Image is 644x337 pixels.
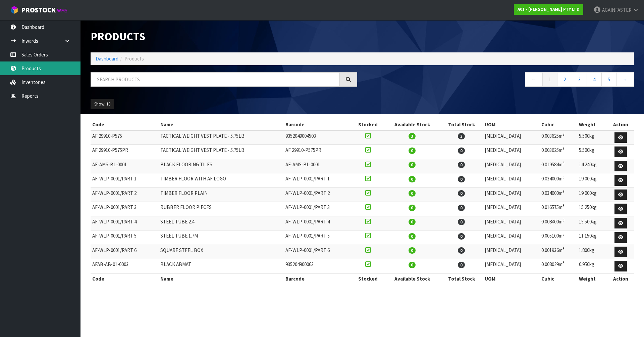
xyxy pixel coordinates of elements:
[10,6,18,14] img: cube-alt.png
[159,216,284,230] td: STEEL TUBE 2.4
[159,259,284,273] td: BLACK ABMAT
[483,273,540,284] th: UOM
[159,119,284,130] th: Name
[483,202,540,216] td: [MEDICAL_DATA]
[540,273,578,284] th: Cubic
[159,130,284,145] td: TACTICAL WEIGHT VEST PLATE - 5.75LB
[57,7,67,14] small: WMS
[409,148,416,154] span: 0
[562,146,565,151] sup: 3
[577,202,607,216] td: 15.250kg
[562,161,565,165] sup: 3
[409,190,416,197] span: 0
[577,230,607,245] td: 11.150kg
[284,230,352,245] td: AF-WLP-0001/PART 5
[540,130,578,145] td: 0.003625m
[540,159,578,173] td: 0.019584m
[483,173,540,188] td: [MEDICAL_DATA]
[562,132,565,137] sup: 3
[409,176,416,182] span: 0
[562,175,565,179] sup: 3
[577,119,607,130] th: Weight
[562,189,565,194] sup: 3
[284,159,352,173] td: AF-AMS-BL-0001
[483,230,540,245] td: [MEDICAL_DATA]
[440,119,483,130] th: Total Stock
[384,119,440,130] th: Available Stock
[352,273,384,284] th: Stocked
[159,159,284,173] td: BLACK FLOORING TILES
[91,159,159,173] td: AF-AMS-BL-0001
[440,273,483,284] th: Total Stock
[21,6,56,14] span: ProStock
[91,130,159,145] td: AF 29910-P575
[577,245,607,259] td: 1.800kg
[284,173,352,188] td: AF-WLP-0001/PART 1
[159,230,284,245] td: STEEL TUBE 1.7M
[557,72,572,87] a: 2
[284,187,352,202] td: AF-WLP-0001/PART 2
[572,72,587,87] a: 3
[352,119,384,130] th: Stocked
[483,187,540,202] td: [MEDICAL_DATA]
[284,259,352,273] td: 935204900063
[284,245,352,259] td: AF-WLP-0001/PART 6
[562,203,565,208] sup: 3
[367,72,634,89] nav: Page navigation
[284,119,352,130] th: Barcode
[540,119,578,130] th: Cubic
[525,72,543,87] a: ←
[458,262,465,268] span: 0
[409,162,416,168] span: 0
[540,245,578,259] td: 0.001936m
[91,245,159,259] td: AF-WLP-0001/PART 6
[483,245,540,259] td: [MEDICAL_DATA]
[458,190,465,197] span: 0
[607,119,634,130] th: Action
[91,99,114,110] button: Show: 10
[562,260,565,265] sup: 3
[577,259,607,273] td: 0.950kg
[483,130,540,145] td: [MEDICAL_DATA]
[577,159,607,173] td: 14.240kg
[577,130,607,145] td: 5.500kg
[483,216,540,230] td: [MEDICAL_DATA]
[483,159,540,173] td: [MEDICAL_DATA]
[540,173,578,188] td: 0.034000m
[91,145,159,159] td: AF 29910-P575PR
[540,145,578,159] td: 0.003625m
[159,202,284,216] td: RUBBER FLOOR PIECES
[577,273,607,284] th: Weight
[284,273,352,284] th: Barcode
[518,6,580,12] strong: A01 - [PERSON_NAME] PTY LTD
[540,230,578,245] td: 0.005100m
[91,259,159,273] td: AFAB-AB-01-0003
[91,72,340,87] input: Search products
[577,187,607,202] td: 19.000kg
[577,145,607,159] td: 5.500kg
[384,273,440,284] th: Available Stock
[409,133,416,139] span: 3
[458,148,465,154] span: 0
[458,133,465,139] span: 3
[587,72,602,87] a: 4
[284,202,352,216] td: AF-WLP-0001/PART 3
[409,247,416,254] span: 0
[616,72,634,87] a: →
[483,119,540,130] th: UOM
[562,246,565,251] sup: 3
[540,216,578,230] td: 0.008400m
[124,55,144,62] span: Products
[577,216,607,230] td: 15.500kg
[91,216,159,230] td: AF-WLP-0001/PART 4
[562,218,565,222] sup: 3
[159,273,284,284] th: Name
[284,145,352,159] td: AF 29910-P575PR
[91,173,159,188] td: AF-WLP-0001/PART 1
[91,202,159,216] td: AF-WLP-0001/PART 3
[542,72,557,87] a: 1
[458,205,465,211] span: 0
[91,30,357,42] h1: Products
[159,245,284,259] td: SQUARE STEEL BOX
[409,219,416,225] span: 0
